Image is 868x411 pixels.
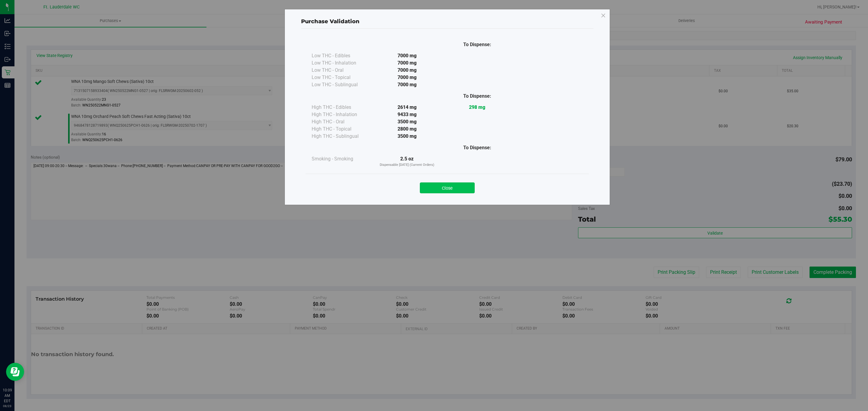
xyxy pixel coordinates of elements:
[442,144,512,151] div: To Dispense:
[312,155,372,163] div: Smoking - Smoking
[372,52,442,59] div: 7000 mg
[372,155,442,168] div: 2.5 oz
[312,52,372,59] div: Low THC - Edibles
[312,133,372,140] div: High THC - Sublingual
[420,182,475,193] button: Close
[312,118,372,125] div: High THC - Oral
[312,104,372,111] div: High THC - Edibles
[442,93,512,100] div: To Dispense:
[312,67,372,74] div: Low THC - Oral
[442,41,512,48] div: To Dispense:
[372,67,442,74] div: 7000 mg
[372,118,442,125] div: 3500 mg
[372,125,442,133] div: 2800 mg
[6,363,24,381] iframe: Resource center
[312,59,372,67] div: Low THC - Inhalation
[312,74,372,81] div: Low THC - Topical
[372,74,442,81] div: 7000 mg
[312,111,372,118] div: High THC - Inhalation
[312,125,372,133] div: High THC - Topical
[372,104,442,111] div: 2614 mg
[301,18,360,25] span: Purchase Validation
[372,111,442,118] div: 9433 mg
[312,81,372,88] div: Low THC - Sublingual
[372,59,442,67] div: 7000 mg
[372,133,442,140] div: 3500 mg
[469,104,485,110] strong: 298 mg
[372,81,442,88] div: 7000 mg
[372,163,442,168] p: Dispensable [DATE] (Current Orders)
